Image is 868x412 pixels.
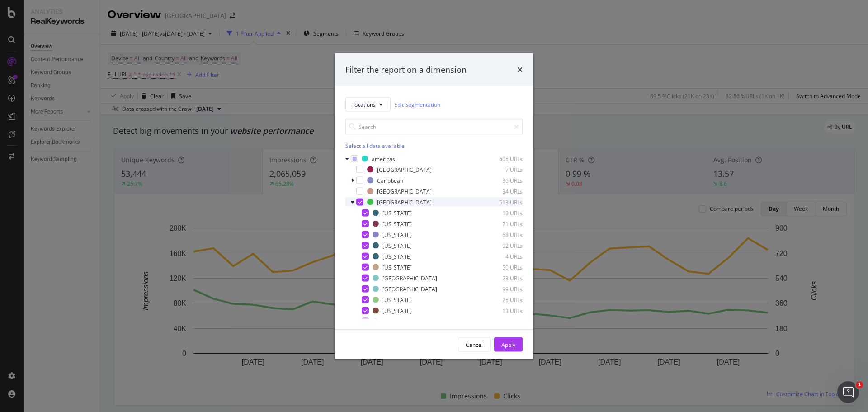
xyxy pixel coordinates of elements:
div: [US_STATE] [382,296,412,303]
div: [GEOGRAPHIC_DATA] [382,274,437,282]
div: 4 URLs [478,252,523,260]
div: [US_STATE] [382,242,412,249]
iframe: Intercom live chat [837,381,859,403]
div: [US_STATE] [382,209,412,217]
input: Search [345,119,523,135]
span: locations [353,100,376,108]
div: 71 URLs [478,220,523,227]
div: Cancel [466,341,483,348]
div: Filter the report on a dimension [345,64,467,76]
div: Select all data available [345,142,523,150]
a: Edit Segmentation [394,99,440,109]
div: 50 URLs [478,317,523,325]
button: Apply [494,337,523,352]
div: times [517,64,523,76]
div: Caribbean [377,176,403,184]
div: 50 URLs [478,263,523,271]
div: [US_STATE] [382,252,412,260]
div: [GEOGRAPHIC_DATA] [382,285,437,293]
div: [GEOGRAPHIC_DATA] [377,166,432,173]
div: 18 URLs [478,209,523,217]
div: americas [372,155,395,162]
div: 34 URLs [478,187,523,195]
div: 513 URLs [478,198,523,206]
div: 99 URLs [478,285,523,293]
div: 23 URLs [478,274,523,282]
div: 25 URLs [478,296,523,303]
div: Apply [501,341,515,348]
button: Cancel [458,337,491,352]
div: [US_STATE] [382,231,412,238]
div: [GEOGRAPHIC_DATA] [377,187,432,195]
div: [GEOGRAPHIC_DATA] [377,198,432,206]
div: 36 URLs [478,176,523,184]
div: 605 URLs [478,155,523,162]
div: modal [335,53,533,359]
span: 1 [856,381,863,388]
div: [none] [382,317,399,325]
button: locations [345,97,391,112]
div: [US_STATE] [382,263,412,271]
div: [US_STATE] [382,220,412,227]
div: [US_STATE] [382,307,412,314]
div: 68 URLs [478,231,523,238]
div: 13 URLs [478,307,523,314]
div: 92 URLs [478,242,523,249]
div: 7 URLs [478,166,523,173]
